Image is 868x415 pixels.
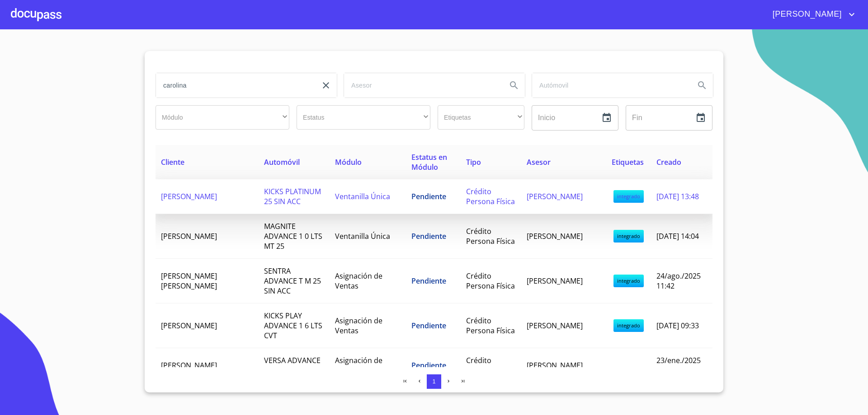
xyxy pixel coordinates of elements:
span: Ventanilla Única [335,231,390,241]
span: MAGNITE ADVANCE 1 0 LTS MT 25 [264,221,322,251]
span: [PERSON_NAME] [161,231,217,241]
span: [DATE] 13:48 [656,191,699,201]
span: Cliente [161,157,184,167]
span: 23/ene./2025 14:10 [656,355,701,375]
input: search [344,73,500,98]
button: clear input [315,75,337,96]
div: ​ [438,105,524,130]
span: [DATE] 14:04 [656,231,699,241]
span: integrado [613,275,644,287]
span: Estatus en Módulo [411,152,447,172]
span: Módulo [335,157,362,167]
span: Crédito Persona Física [466,355,515,375]
span: Pendiente [411,231,446,241]
input: search [532,73,688,98]
span: integrado [613,190,644,203]
button: Search [503,75,525,96]
span: [PERSON_NAME] [527,360,583,370]
span: [PERSON_NAME] [161,191,217,201]
span: [PERSON_NAME] [161,321,217,331]
span: 1 [432,378,435,385]
span: integrado [613,230,644,242]
span: Creado [656,157,681,167]
span: Etiquetas [612,157,644,167]
span: 24/ago./2025 11:42 [656,271,701,291]
input: search [156,73,311,98]
span: Automóvil [264,157,300,167]
span: SENTRA ADVANCE T M 25 SIN ACC [264,266,321,296]
span: [DATE] 09:33 [656,321,699,331]
span: KICKS PLATINUM 25 SIN ACC [264,187,321,206]
span: Crédito Persona Física [466,187,515,206]
span: Pendiente [411,276,446,286]
span: [PERSON_NAME] [527,231,583,241]
button: 1 [427,374,441,389]
span: Crédito Persona Física [466,316,515,336]
span: [PERSON_NAME] [527,321,583,331]
span: KICKS PLAY ADVANCE 1 6 LTS CVT [264,311,322,340]
div: ​ [297,105,430,130]
span: [PERSON_NAME] [161,360,217,370]
span: VERSA ADVANCE MT [264,355,321,375]
span: Pendiente [411,321,446,331]
span: Pendiente [411,191,446,201]
button: account of current user [766,7,857,22]
span: [PERSON_NAME] [766,7,846,22]
span: [PERSON_NAME] [PERSON_NAME] [161,271,217,291]
span: Crédito Persona Física [466,271,515,291]
span: integrado [613,319,644,332]
span: Pendiente [411,360,446,370]
span: Asignación de Ventas [335,316,382,336]
span: Ventanilla Única [335,191,390,201]
div: ​ [156,105,289,130]
span: Asignación de Ventas [335,271,382,291]
span: [PERSON_NAME] [527,191,583,201]
span: [PERSON_NAME] [527,276,583,286]
span: Asignación de Ventas [335,355,382,375]
span: Tipo [466,157,481,167]
span: Crédito Persona Física [466,226,515,246]
button: Search [691,75,713,96]
span: Asesor [527,157,551,167]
